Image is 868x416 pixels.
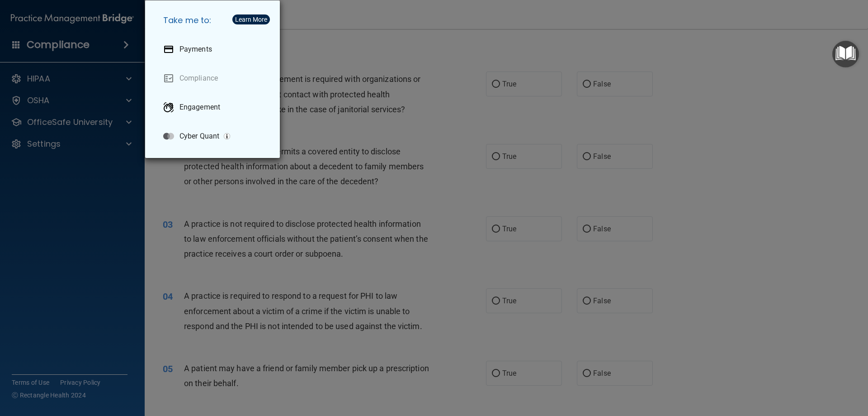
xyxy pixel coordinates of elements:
[232,14,270,24] button: Learn More
[156,95,273,120] a: Engagement
[179,45,212,54] p: Payments
[156,37,273,62] a: Payments
[156,124,273,149] a: Cyber Quant
[156,66,273,91] a: Compliance
[179,132,219,141] p: Cyber Quant
[832,41,859,67] button: Open Resource Center
[179,103,220,112] p: Engagement
[235,16,267,23] div: Learn More
[156,8,273,33] h5: Take me to:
